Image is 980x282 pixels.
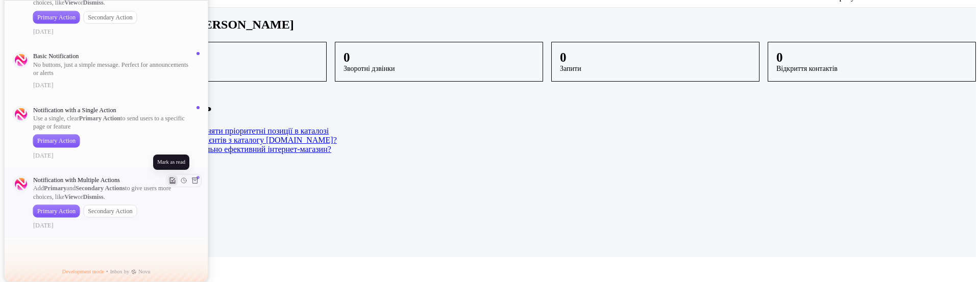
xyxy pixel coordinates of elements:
span: 0 [344,50,350,64]
strong: View [64,193,78,200]
span: • [106,268,108,275]
span: Запити [560,65,751,73]
div: [DATE] [33,151,192,160]
span: 0 [776,50,783,64]
img: novu.svg [13,176,29,192]
span: Inbox by [110,268,130,275]
a: Рекламні кампанії: як зайняти пріоритетні позиції в каталозі [118,126,976,136]
button: Secondary Action [84,205,136,217]
span: Development mode [62,268,104,275]
div: [DATE] [33,28,192,36]
p: Use a single, clear to send users to a specific page or feature [33,114,192,131]
div: [DATE] [33,221,192,229]
strong: Secondary Actions [76,185,125,192]
button: Primary Action [33,11,80,23]
button: Primary Action [33,205,80,217]
button: Secondary Action [84,11,136,23]
p: Notification with a Single Action [33,106,192,114]
span: Novu [138,268,150,275]
h1: Центр знань [118,96,976,115]
span: Онлайн-замовлення [127,65,318,73]
a: Inbox byNovu [110,268,151,275]
div: [DATE] [33,81,192,89]
p: Basic Notification [33,52,192,60]
span: Зворотні дзвінки [344,65,534,73]
strong: Dismiss [83,193,104,200]
img: novu.svg [13,52,29,68]
h1: Доброго дня, [PERSON_NAME] [118,18,976,32]
span: 0 [560,50,567,64]
strong: Primary Action [79,115,120,122]
p: Notification with Multiple Actions [33,176,192,184]
div: Mark as read [153,155,189,170]
p: No buttons, just a simple message. Perfect for announcements or alerts [33,61,192,78]
p: Add and to give users more choices, like or . [33,184,192,201]
a: Як налаштувати максимально ефективний інтернет-магазин? [118,145,976,154]
a: Як отримувати більше клієнтів з каталогу [DOMAIN_NAME]? [118,136,976,145]
img: novu.svg [13,106,29,122]
span: Відкриття контактів [776,65,967,73]
button: Primary Action [33,135,80,147]
strong: Primary [44,185,66,192]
